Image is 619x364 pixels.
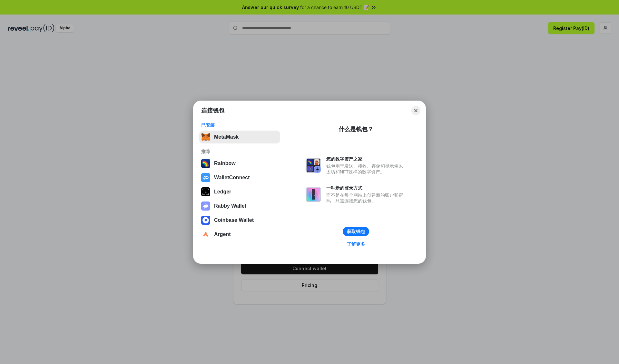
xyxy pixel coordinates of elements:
[326,163,406,175] div: 钱包用于发送、接收、存储和显示像以太坊和NFT这样的数字资产。
[326,156,406,162] div: 您的数字资产之家
[214,161,236,166] div: Rainbow
[347,241,365,247] div: 了解更多
[199,200,280,212] button: Rabby Wallet
[343,227,369,236] button: 获取钱包
[214,189,231,195] div: Ledger
[201,133,210,142] img: svg+xml,%3Csvg%20fill%3D%22none%22%20height%3D%2233%22%20viewBox%3D%220%200%2035%2033%22%20width%...
[306,187,321,202] img: svg+xml,%3Csvg%20xmlns%3D%22http%3A%2F%2Fwww.w3.org%2F2000%2Fsvg%22%20fill%3D%22none%22%20viewBox...
[214,134,239,140] div: MetaMask
[199,157,280,170] button: Rainbow
[411,106,420,115] button: Close
[201,216,210,225] img: svg+xml,%3Csvg%20width%3D%2228%22%20height%3D%2228%22%20viewBox%3D%220%200%2028%2028%22%20fill%3D...
[199,171,280,184] button: WalletConnect
[326,185,406,191] div: 一种新的登录方式
[201,149,278,154] div: 推荐
[343,240,369,248] a: 了解更多
[201,187,210,196] img: svg+xml,%3Csvg%20xmlns%3D%22http%3A%2F%2Fwww.w3.org%2F2000%2Fsvg%22%20width%3D%2228%22%20height%3...
[201,173,210,182] img: svg+xml,%3Csvg%20width%3D%2228%22%20height%3D%2228%22%20viewBox%3D%220%200%2028%2028%22%20fill%3D...
[201,159,210,168] img: svg+xml,%3Csvg%20width%3D%22120%22%20height%3D%22120%22%20viewBox%3D%220%200%20120%20120%22%20fil...
[201,230,210,239] img: svg+xml,%3Csvg%20width%3D%2228%22%20height%3D%2228%22%20viewBox%3D%220%200%2028%2028%22%20fill%3D...
[214,217,254,223] div: Coinbase Wallet
[199,228,280,241] button: Argent
[199,131,280,143] button: MetaMask
[199,214,280,227] button: Coinbase Wallet
[339,125,373,133] div: 什么是钱包？
[306,158,321,173] img: svg+xml,%3Csvg%20xmlns%3D%22http%3A%2F%2Fwww.w3.org%2F2000%2Fsvg%22%20fill%3D%22none%22%20viewBox...
[201,107,224,114] h1: 连接钱包
[326,192,406,204] div: 而不是在每个网站上创建新的账户和密码，只需连接您的钱包。
[214,203,246,209] div: Rabby Wallet
[201,122,278,128] div: 已安装
[214,175,250,181] div: WalletConnect
[201,202,210,211] img: svg+xml,%3Csvg%20xmlns%3D%22http%3A%2F%2Fwww.w3.org%2F2000%2Fsvg%22%20fill%3D%22none%22%20viewBox...
[199,185,280,198] button: Ledger
[214,231,231,237] div: Argent
[347,229,365,234] div: 获取钱包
